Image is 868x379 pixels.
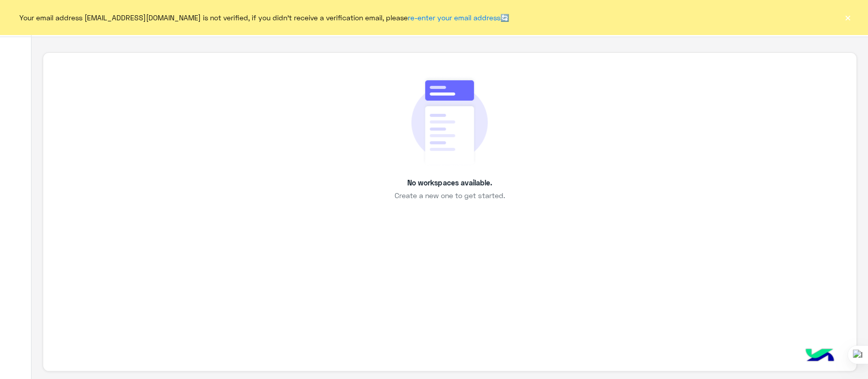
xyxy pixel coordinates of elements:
span: Create a new one to get started. [395,190,505,201]
img: emtyData [411,76,488,166]
span: Your email address [EMAIL_ADDRESS][DOMAIN_NAME] is not verified, if you didn't receive a verifica... [19,12,509,23]
img: hulul-logo.png [802,338,837,374]
a: re-enter your email address [408,13,500,22]
button: × [843,12,853,22]
p: No workspaces available. [407,177,492,188]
